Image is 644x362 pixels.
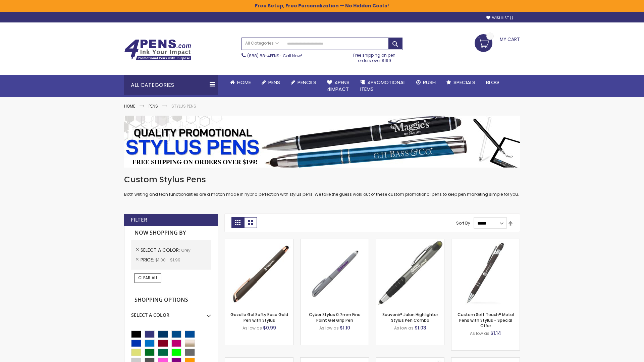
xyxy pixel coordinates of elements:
[319,325,339,331] span: As low as
[231,217,244,228] strong: Grid
[149,103,158,109] a: Pens
[394,325,414,331] span: As low as
[131,307,211,318] div: Select A Color
[453,79,475,86] span: Specials
[322,75,355,97] a: 4Pens4impact
[441,75,481,90] a: Specials
[376,239,444,307] img: Souvenir® Jalan Highlighter Stylus Pen Combo-Grey
[327,79,350,93] span: 4Pens 4impact
[141,247,181,253] span: Select A Color
[131,226,211,240] strong: Now Shopping by
[411,75,441,90] a: Rush
[456,220,470,226] label: Sort By
[285,75,322,90] a: Pencils
[181,247,191,253] span: Grey
[131,216,147,224] strong: Filter
[423,79,436,86] span: Rush
[230,312,288,323] a: Gazelle Gel Softy Rose Gold Pen with Stylus
[451,239,520,307] img: Custom Soft Touch® Metal Pens with Stylus-Grey
[155,257,180,263] span: $1.00 - $1.99
[268,79,280,86] span: Pens
[486,15,513,20] a: Wishlist
[124,75,218,95] div: All Categories
[141,256,155,263] span: Price
[225,239,293,244] a: Gazelle Gel Softy Rose Gold Pen with Stylus-Grey
[247,53,302,59] span: - Call Now!
[298,79,316,86] span: Pencils
[470,330,489,336] span: As low as
[124,116,520,168] img: Stylus Pens
[135,273,161,283] a: Clear All
[245,41,279,46] span: All Categories
[360,79,406,93] span: 4PROMOTIONAL ITEMS
[225,75,256,90] a: Home
[263,324,276,331] span: $0.99
[124,103,135,109] a: Home
[490,330,501,337] span: $1.14
[124,174,520,185] h1: Custom Stylus Pens
[171,103,196,109] strong: Stylus Pens
[309,312,361,323] a: Cyber Stylus 0.7mm Fine Point Gel Grip Pen
[237,79,251,86] span: Home
[247,53,279,59] a: (888) 88-4PENS
[376,239,444,244] a: Souvenir® Jalan Highlighter Stylus Pen Combo-Grey
[451,239,520,244] a: Custom Soft Touch® Metal Pens with Stylus-Grey
[382,312,438,323] a: Souvenir® Jalan Highlighter Stylus Pen Combo
[131,293,211,307] strong: Shopping Options
[301,239,369,244] a: Cyber Stylus 0.7mm Fine Point Gel Grip Pen-Grey
[124,39,191,61] img: 4Pens Custom Pens and Promotional Products
[415,324,426,331] span: $1.03
[301,239,369,307] img: Cyber Stylus 0.7mm Fine Point Gel Grip Pen-Grey
[124,174,520,197] div: Both writing and tech functionalities are a match made in hybrid perfection with stylus pens. We ...
[486,79,499,86] span: Blog
[225,239,293,307] img: Gazelle Gel Softy Rose Gold Pen with Stylus-Grey
[481,75,504,90] a: Blog
[242,38,282,49] a: All Categories
[346,50,403,63] div: Free shipping on pen orders over $199
[138,275,158,281] span: Clear All
[256,75,285,90] a: Pens
[243,325,262,331] span: As low as
[355,75,411,97] a: 4PROMOTIONALITEMS
[458,312,514,328] a: Custom Soft Touch® Metal Pens with Stylus - Special Offer
[340,324,350,331] span: $1.10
